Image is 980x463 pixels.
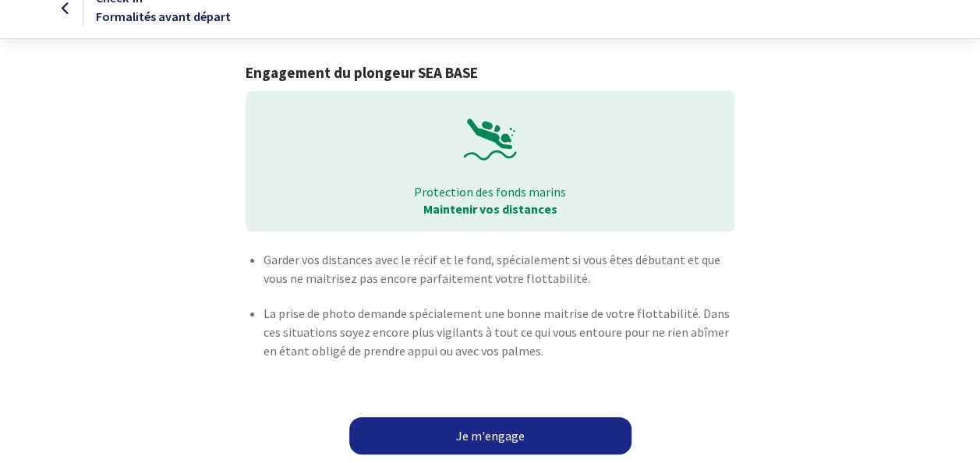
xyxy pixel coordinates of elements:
a: Je m'engage [349,417,632,454]
strong: Maintenir vos distances [423,201,557,217]
p: La prise de photo demande spécialement une bonne maitrise de votre flottabilité. Dans ces situati... [264,304,734,360]
p: Protection des fonds marins [256,183,724,200]
p: Garder vos distances avec le récif et le fond, spécialement si vous êtes débutant et que vous ne ... [264,250,734,288]
h1: Engagement du plongeur SEA BASE [246,64,734,82]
